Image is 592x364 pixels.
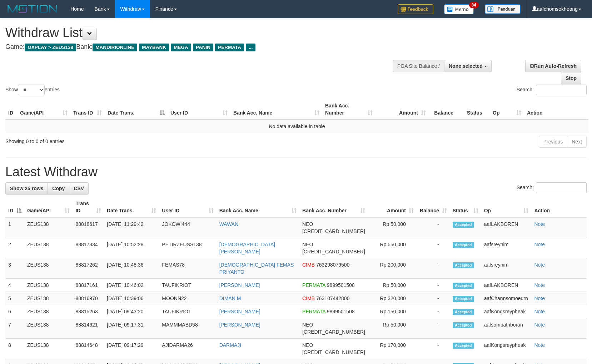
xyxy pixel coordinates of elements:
td: 88815263 [73,305,104,318]
span: 34 [469,2,479,8]
span: CIMB [302,262,315,268]
td: Rp 170,000 [368,339,417,359]
span: OXPLAY > ZEUS138 [25,44,76,51]
th: User ID: activate to sort column ascending [159,197,216,217]
th: Op: activate to sort column ascending [481,197,532,217]
span: Accepted [453,343,474,349]
span: Accepted [453,262,474,268]
td: [DATE] 09:17:31 [104,318,159,339]
td: 88816970 [73,292,104,305]
td: Rp 550,000 [368,238,417,258]
span: MEGA [171,44,191,51]
input: Search: [536,182,587,193]
th: Status: activate to sort column ascending [450,197,481,217]
td: - [417,292,450,305]
a: Show 25 rows [5,182,48,194]
td: Rp 320,000 [368,292,417,305]
span: Accepted [453,242,474,248]
span: Accepted [453,283,474,289]
td: - [417,258,450,279]
span: NEO [302,221,313,227]
td: ZEUS138 [24,258,73,279]
th: Trans ID: activate to sort column ascending [70,99,105,120]
a: Note [534,221,545,227]
th: Bank Acc. Number: activate to sort column ascending [299,197,368,217]
td: Rp 50,000 [368,279,417,292]
td: 2 [5,238,24,258]
h1: Latest Withdraw [5,165,587,179]
select: Showentries [18,85,45,95]
a: DIMAN M [219,295,241,301]
button: None selected [444,60,492,72]
td: ZEUS138 [24,292,73,305]
td: 88814621 [73,318,104,339]
td: 4 [5,279,24,292]
th: Trans ID: activate to sort column ascending [73,197,104,217]
img: MOTION_logo.png [5,4,60,14]
span: Copy [52,186,65,191]
td: 88818617 [73,217,104,238]
td: FEMAS78 [159,258,216,279]
span: NEO [302,342,313,348]
th: Game/API: activate to sort column ascending [17,99,70,120]
td: 88817334 [73,238,104,258]
span: Copy 763298079500 to clipboard [316,262,349,268]
td: ZEUS138 [24,279,73,292]
a: Note [534,262,545,268]
th: Balance: activate to sort column ascending [417,197,450,217]
td: - [417,305,450,318]
span: Copy 9899501508 to clipboard [327,309,355,314]
td: MOONN22 [159,292,216,305]
a: Previous [539,136,567,148]
th: User ID: activate to sort column ascending [168,99,230,120]
td: ZEUS138 [24,217,73,238]
a: [PERSON_NAME] [219,282,260,288]
th: Game/API: activate to sort column ascending [24,197,73,217]
a: Note [534,295,545,301]
span: Copy 5859459213864902 to clipboard [302,228,365,234]
span: PERMATA [302,282,325,288]
th: Bank Acc. Name: activate to sort column ascending [217,197,299,217]
a: Copy [48,182,69,194]
span: PERMATA [302,309,325,314]
a: [PERSON_NAME] [219,322,260,328]
th: ID [5,99,17,120]
span: None selected [449,63,483,69]
td: No data available in table [5,120,588,133]
td: aafLAKBOREN [481,279,532,292]
td: aafsombathboran [481,318,532,339]
th: Action [524,99,588,120]
span: NEO [302,242,313,247]
th: Status [464,99,490,120]
span: Copy 763107442800 to clipboard [316,295,349,301]
span: Copy 5859459291049533 to clipboard [302,349,365,355]
a: Note [534,242,545,247]
td: [DATE] 09:43:20 [104,305,159,318]
a: WAWAN [219,221,239,227]
td: [DATE] 10:46:02 [104,279,159,292]
span: MANDIRIONLINE [93,44,137,51]
td: 1 [5,217,24,238]
span: MAYBANK [139,44,169,51]
td: 3 [5,258,24,279]
div: Showing 0 to 0 of 0 entries [5,135,241,145]
td: [DATE] 10:48:36 [104,258,159,279]
label: Search: [517,182,587,193]
th: Balance [429,99,464,120]
span: CSV [74,186,84,191]
a: CSV [69,182,89,194]
span: ... [246,44,255,51]
td: PETIRZEUSS138 [159,238,216,258]
img: panduan.png [485,4,521,14]
a: [PERSON_NAME] [219,309,260,314]
a: [DEMOGRAPHIC_DATA] FEMAS PRIYANTO [219,262,294,275]
td: [DATE] 10:52:28 [104,238,159,258]
td: aafLAKBOREN [481,217,532,238]
img: Feedback.jpg [398,4,433,14]
td: 6 [5,305,24,318]
label: Search: [517,85,587,95]
th: Bank Acc. Number: activate to sort column ascending [322,99,375,120]
span: Show 25 rows [10,186,43,191]
a: DARMAJI [219,342,241,348]
td: 88817161 [73,279,104,292]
